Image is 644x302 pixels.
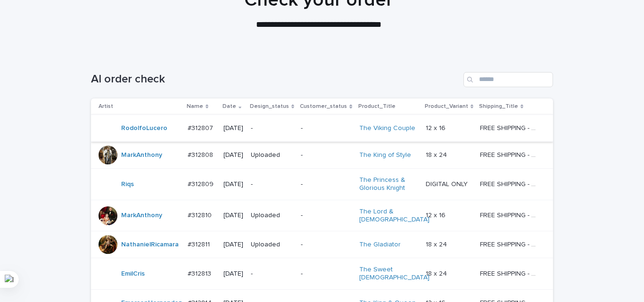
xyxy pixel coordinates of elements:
[91,115,553,142] tr: RodolfoLucero #312807#312807 [DATE]--The Viking Couple 12 x 1612 x 16 FREE SHIPPING - preview in ...
[188,239,212,249] p: #312811
[426,122,447,132] p: 12 x 16
[121,180,134,188] a: Riqs
[223,212,243,220] p: [DATE]
[223,124,243,132] p: [DATE]
[121,212,162,220] a: MarkAnthony
[425,101,468,112] p: Product_Variant
[121,241,179,249] a: NathanielRicamara
[301,212,351,220] p: -
[480,179,540,188] p: FREE SHIPPING - preview in 1-2 business days, after your approval delivery will take 5-10 b.d.
[121,270,145,278] a: EmilCris
[479,101,518,112] p: Shipping_Title
[223,101,236,112] p: Date
[426,149,449,159] p: 18 x 24
[251,151,293,159] p: Uploaded
[91,258,553,290] tr: EmilCris #312813#312813 [DATE]--The Sweet [DEMOGRAPHIC_DATA] 18 x 2418 x 24 FREE SHIPPING - previ...
[480,122,540,132] p: FREE SHIPPING - preview in 1-2 business days, after your approval delivery will take 5-10 b.d.
[359,151,411,159] a: The King of Style
[480,268,540,278] p: FREE SHIPPING - preview in 1-2 business days, after your approval delivery will take 5-10 b.d.
[251,241,293,249] p: Uploaded
[188,122,215,132] p: #312807
[188,210,214,220] p: #312810
[188,268,213,278] p: #312813
[301,124,351,132] p: -
[188,149,215,159] p: #312808
[480,239,540,249] p: FREE SHIPPING - preview in 1-2 business days, after your approval delivery will take 5-10 b.d.
[480,149,540,159] p: FREE SHIPPING - preview in 1-2 business days, after your approval delivery will take 5-10 b.d.
[223,151,243,159] p: [DATE]
[301,180,351,188] p: -
[463,72,553,87] input: Search
[426,210,447,220] p: 12 x 16
[426,268,449,278] p: 18 x 24
[91,169,553,200] tr: Riqs #312809#312809 [DATE]--The Princess & Glorious Knight DIGITAL ONLYDIGITAL ONLY FREE SHIPPING...
[91,231,553,258] tr: NathanielRicamara #312811#312811 [DATE]Uploaded-The Gladiator 18 x 2418 x 24 FREE SHIPPING - prev...
[91,200,553,231] tr: MarkAnthony #312810#312810 [DATE]Uploaded-The Lord & [DEMOGRAPHIC_DATA] 12 x 1612 x 16 FREE SHIPP...
[301,270,351,278] p: -
[480,210,540,220] p: FREE SHIPPING - preview in 1-2 business days, after your approval delivery will take 5-10 b.d.
[91,142,553,169] tr: MarkAnthony #312808#312808 [DATE]Uploaded-The King of Style 18 x 2418 x 24 FREE SHIPPING - previe...
[251,270,293,278] p: -
[358,101,396,112] p: Product_Title
[99,101,113,112] p: Artist
[121,124,167,132] a: RodolfoLucero
[223,180,243,188] p: [DATE]
[223,241,243,249] p: [DATE]
[121,151,162,159] a: MarkAnthony
[359,208,429,224] a: The Lord & [DEMOGRAPHIC_DATA]
[359,176,418,192] a: The Princess & Glorious Knight
[187,101,203,112] p: Name
[251,212,293,220] p: Uploaded
[251,124,293,132] p: -
[91,73,460,86] h1: AI order check
[301,151,351,159] p: -
[251,180,293,188] p: -
[300,101,347,112] p: Customer_status
[250,101,289,112] p: Design_status
[359,266,429,282] a: The Sweet [DEMOGRAPHIC_DATA]
[301,241,351,249] p: -
[359,124,415,132] a: The Viking Couple
[426,179,470,188] p: DIGITAL ONLY
[426,239,449,249] p: 18 x 24
[188,179,215,188] p: #312809
[359,241,401,249] a: The Gladiator
[223,270,243,278] p: [DATE]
